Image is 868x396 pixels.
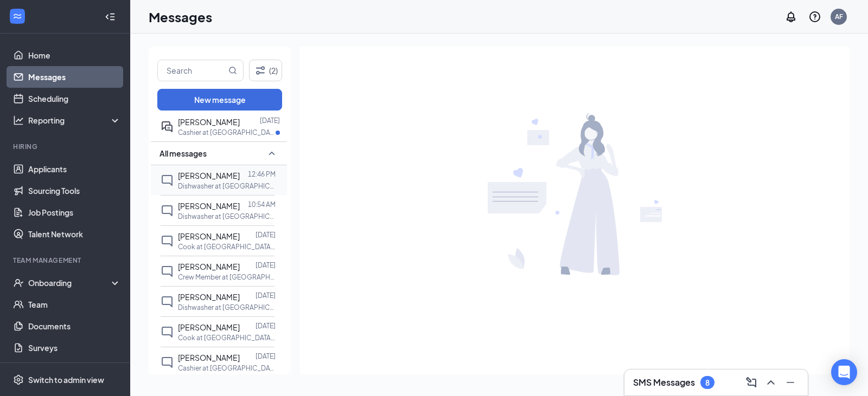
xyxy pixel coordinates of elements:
svg: ChatInactive [161,326,174,339]
a: Talent Network [28,223,121,245]
svg: Settings [13,374,24,385]
p: [DATE] [256,352,276,361]
a: Applicants [28,158,121,180]
svg: ChatInactive [161,235,174,248]
svg: ChatInactive [161,174,174,187]
div: Team Management [13,256,119,265]
span: [PERSON_NAME] [178,322,240,332]
a: Messages [28,66,121,88]
svg: WorkstreamLogo [12,11,23,22]
h3: SMS Messages [633,376,695,388]
p: Cook at [GEOGRAPHIC_DATA] 1413 [178,242,276,251]
svg: SmallChevronUp [265,147,278,160]
p: Cook at [GEOGRAPHIC_DATA] 1413 [178,333,276,342]
button: Minimize [782,374,799,391]
p: 12:46 PM [248,170,276,179]
span: [PERSON_NAME] [178,171,240,180]
input: Search [158,60,226,81]
svg: Filter [254,64,267,77]
p: Cashier at [GEOGRAPHIC_DATA] 1413 [178,128,276,137]
p: [DATE] [256,261,276,270]
svg: MagnifyingGlass [228,66,237,75]
a: Sourcing Tools [28,180,121,202]
a: Team [28,294,121,315]
svg: QuestionInfo [808,10,821,23]
span: [PERSON_NAME] [178,292,240,302]
div: Reporting [28,115,122,126]
p: Crew Member at [GEOGRAPHIC_DATA] 1413 [178,272,276,282]
span: [PERSON_NAME] [178,262,240,271]
span: [PERSON_NAME] [178,353,240,362]
svg: Minimize [784,376,797,389]
button: Filter (2) [249,60,282,81]
svg: ChatInactive [161,295,174,308]
div: Open Intercom Messenger [831,359,857,385]
span: [PERSON_NAME] [178,117,240,127]
p: Dishwasher at [GEOGRAPHIC_DATA] 1413 [178,303,276,312]
svg: ChatInactive [161,204,174,217]
div: 8 [705,378,710,387]
svg: ChevronUp [764,376,777,389]
p: Cashier at [GEOGRAPHIC_DATA] 1413 [178,363,276,373]
p: 10:54 AM [248,200,276,209]
a: Surveys [28,337,121,359]
svg: Notifications [784,10,797,23]
p: Dishwasher at [GEOGRAPHIC_DATA] 1413 [178,212,276,221]
button: ChevronUp [762,374,780,391]
button: ComposeMessage [743,374,760,391]
a: Documents [28,315,121,337]
svg: ChatInactive [161,356,174,369]
a: Scheduling [28,88,121,109]
span: [PERSON_NAME] [178,201,240,211]
div: Switch to admin view [28,374,104,385]
a: Job Postings [28,202,121,223]
button: New message [157,89,282,111]
div: Hiring [13,142,119,151]
p: [DATE] [256,321,276,330]
a: Home [28,44,121,66]
div: AF [835,12,843,21]
svg: ComposeMessage [745,376,758,389]
p: [DATE] [260,116,280,125]
svg: Analysis [13,115,24,126]
span: [PERSON_NAME] [178,231,240,241]
p: [DATE] [256,291,276,300]
span: All messages [159,148,207,159]
p: Dishwasher at [GEOGRAPHIC_DATA] 1413 [178,181,276,191]
svg: ChatInactive [161,265,174,278]
svg: Collapse [105,11,116,22]
svg: ActiveDoubleChat [161,120,174,133]
svg: UserCheck [13,277,24,288]
div: Onboarding [28,277,112,288]
h1: Messages [149,8,212,26]
p: [DATE] [256,230,276,239]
